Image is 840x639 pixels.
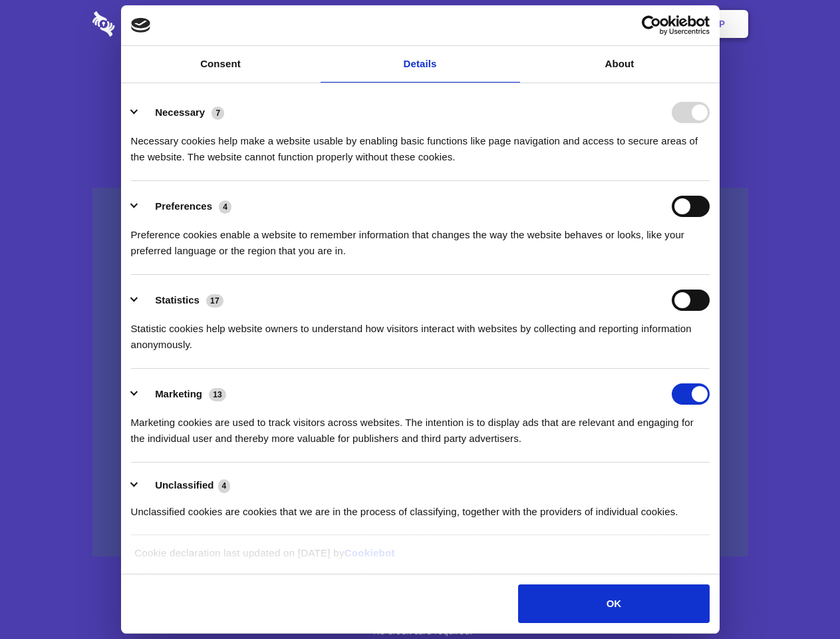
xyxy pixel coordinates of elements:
iframe: Drift Widget Chat Controller [773,572,824,623]
a: Login [603,3,661,45]
div: Preference cookies enable a website to remember information that changes the way the website beha... [131,217,710,259]
h1: Eliminate Slack Data Loss. [92,60,748,108]
img: logo-wordmark-white-trans-d4663122ce5f474addd5e946df7df03e33cb6a1c49d2221995e7729f52c070b2.svg [92,11,206,37]
div: Unclassified cookies are cookies that we are in the process of classifying, together with the pro... [131,494,710,520]
span: 13 [209,388,226,401]
label: Marketing [155,388,202,399]
h4: Auto-redaction of sensitive data, encrypted data sharing and self-destructing private chats. Shar... [92,121,748,165]
label: Preferences [155,200,212,212]
button: Unclassified (4) [131,477,239,494]
span: 17 [206,294,223,308]
div: Statistic cookies help website owners to understand how visitors interact with websites by collec... [131,311,710,353]
a: Details [321,46,520,83]
button: OK [518,584,709,623]
div: Marketing cookies are used to track visitors across websites. The intention is to display ads tha... [131,405,710,447]
button: Marketing (13) [131,383,235,405]
div: Cookie declaration last updated on [DATE] by [124,545,716,571]
label: Statistics [155,294,200,306]
span: 7 [211,106,224,120]
label: Necessary [155,106,205,118]
div: Necessary cookies help make a website usable by enabling basic functions like page navigation and... [131,123,710,165]
a: Consent [121,46,321,83]
a: Wistia video thumbnail [92,188,748,557]
a: Usercentrics Cookiebot - opens in a new window [593,15,710,35]
button: Statistics (17) [131,290,232,311]
button: Necessary (7) [131,102,233,123]
img: logo [131,18,151,33]
a: Cookiebot [345,547,395,558]
span: 4 [219,200,231,214]
button: Preferences (4) [131,196,240,217]
a: Contact [539,3,601,45]
a: Pricing [390,3,448,45]
a: About [520,46,720,83]
span: 4 [218,479,231,493]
